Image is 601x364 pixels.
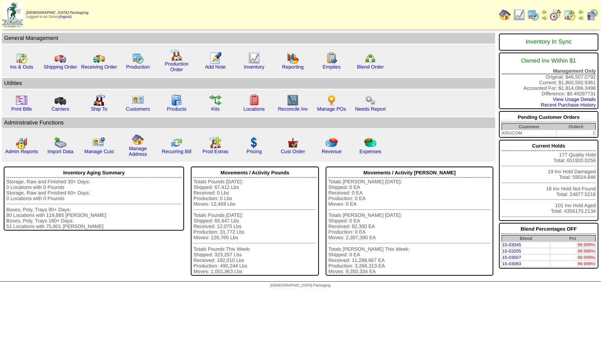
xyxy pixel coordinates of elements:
img: dollar.gif [248,137,260,149]
a: Receiving Order [81,64,117,70]
a: 15-03083 [502,261,521,266]
a: Reconcile Inv [278,106,308,112]
a: Products [167,106,187,112]
a: Add Note [205,64,226,70]
a: Needs Report [355,106,386,112]
a: 15-03045 [502,242,521,247]
div: Management Only [502,68,596,74]
img: workorder.gif [326,52,338,64]
td: 99.999% [550,261,596,267]
a: Prod Extras [202,149,228,154]
img: reconcile.gif [171,137,183,149]
td: 1 [556,130,595,136]
a: Ins & Outs [10,64,33,70]
div: Blend Percentages OFF [502,224,596,234]
a: Production Order [165,61,189,72]
a: Empties [323,64,341,70]
img: zoroco-logo-small.webp [2,2,23,27]
a: Inventory [244,64,265,70]
a: 15-03007 [502,255,521,260]
a: Print Bills [11,106,32,112]
td: Adminstrative Functions [2,117,495,128]
a: Kits [211,106,219,112]
img: truck.gif [54,52,66,64]
img: workflow.gif [209,94,221,106]
img: invoice2.gif [16,94,28,106]
a: Revenue [322,149,341,154]
th: Customer [502,124,556,130]
th: Pct [550,235,596,242]
span: [DEMOGRAPHIC_DATA] Packaging [271,284,330,288]
img: network.png [364,52,376,64]
div: Movements / Activity [PERSON_NAME] [328,168,491,178]
td: 99.998% [550,248,596,254]
img: po.png [326,94,338,106]
span: [DEMOGRAPHIC_DATA] Packaging [26,11,88,15]
div: Pending Customer Orders [502,113,596,122]
a: Import Data [47,149,73,154]
img: calendarcustomer.gif [586,9,598,21]
div: Owned Inv Within $1 [502,54,596,68]
a: Ship To [91,106,107,112]
img: factory.gif [171,49,183,61]
a: Manage Address [129,146,147,157]
img: prodextras.gif [209,137,221,149]
img: calendarinout.gif [16,52,28,64]
td: 99.999% [550,242,596,248]
a: Customers [126,106,150,112]
a: Manage POs [317,106,346,112]
div: Totals [PERSON_NAME] [DATE]: Shipped: 0 EA Received: 0 EA Production: 0 EA Moves: 0 EA Totals [PE... [328,179,491,274]
td: Utilities [2,78,495,89]
img: calendarprod.gif [132,52,144,64]
img: arrowleft.gif [541,9,547,15]
a: Carriers [51,106,69,112]
td: 99.999% [550,254,596,261]
img: arrowright.gif [541,15,547,21]
div: 177 Quality Hold Total: 651920.0256 19 Inv Hold Damaged Total: 59024.846 18 Inv Hold Not Found To... [499,140,598,221]
img: workflow.png [364,94,376,106]
img: graph2.png [16,137,28,149]
a: Recent Purchase History [541,102,596,108]
a: (logout) [59,15,72,19]
div: Inventory In Sync [502,35,596,49]
img: calendarprod.gif [527,9,539,21]
a: Shipping Order [44,64,77,70]
img: factory2.gif [93,94,105,106]
a: Production [126,64,150,70]
td: General Management [2,33,495,44]
div: Storage, Raw and Finished 30+ Days: 0 Locations with 0 Pounds Storage, Raw and Finished 60+ Days:... [6,179,181,229]
span: Logged in as Sstory [26,11,88,19]
img: graph.gif [287,52,299,64]
img: line_graph.gif [248,52,260,64]
img: truck2.gif [93,52,105,64]
a: Admin Reports [5,149,38,154]
img: pie_chart2.png [364,137,376,149]
img: home.gif [132,134,144,146]
a: Expenses [360,149,382,154]
img: cabinet.gif [171,94,183,106]
img: orders.gif [209,52,221,64]
td: KRUCOM [502,130,556,136]
a: Pricing [247,149,262,154]
th: Blend [502,235,550,242]
img: arrowright.gif [578,15,584,21]
img: pie_chart.png [326,137,338,149]
img: line_graph2.gif [287,94,299,106]
a: Manage Cust [84,149,114,154]
img: line_graph.gif [513,9,525,21]
div: Inventory Aging Summary [6,168,181,178]
a: Reporting [282,64,304,70]
div: Movements / Activity Pounds [193,168,316,178]
img: truck3.gif [54,94,66,106]
img: calendarblend.gif [550,9,562,21]
a: View Usage Details [553,96,596,102]
img: import.gif [54,137,66,149]
a: Blend Order [357,64,384,70]
img: customers.gif [132,94,144,106]
div: Original: $46,507.0792 Current: $1,860,592.9361 Accounted For: $1,814,086.3498 Difference: $0.492... [499,53,598,109]
div: Current Holds [502,141,596,151]
img: arrowleft.gif [578,9,584,15]
a: Recurring Bill [162,149,191,154]
a: 15-03205 [502,249,521,254]
div: Totals Pounds [DATE]: Shipped: 67,412 Lbs Received: 0 Lbs Production: 0 Lbs Moves: 12,469 Lbs Tot... [193,179,316,274]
